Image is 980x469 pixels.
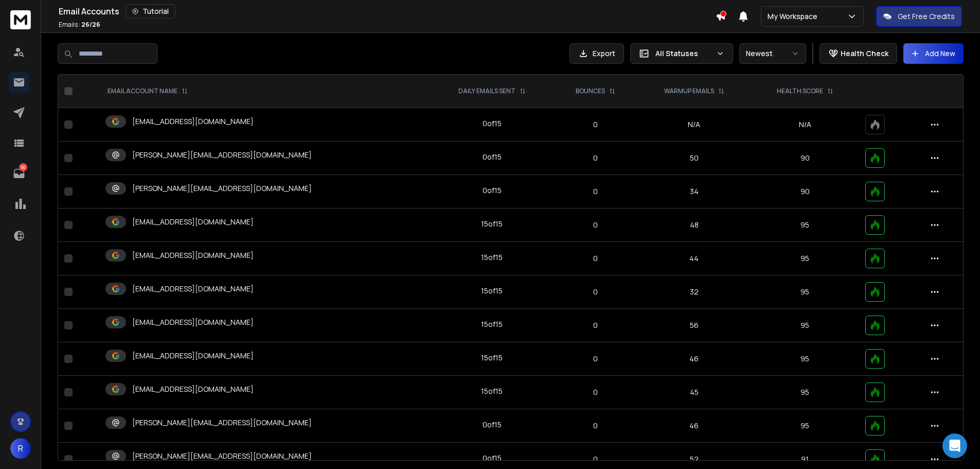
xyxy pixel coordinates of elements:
td: 90 [751,175,860,209]
div: 0 of 15 [483,420,502,430]
p: N/A [757,119,853,130]
p: [EMAIL_ADDRESS][DOMAIN_NAME] [132,384,254,394]
div: 15 of 15 [481,319,503,329]
div: 0 of 15 [483,185,502,196]
div: 0 of 15 [483,118,502,129]
button: Add New [903,43,964,64]
p: Health Check [841,48,888,59]
td: N/A [637,108,751,142]
button: Newest [739,43,806,64]
p: 0 [560,119,631,130]
p: HEALTH SCORE [777,87,823,95]
button: R [10,438,31,459]
p: All Statuses [655,48,712,59]
div: 15 of 15 [481,219,503,229]
td: 46 [637,342,751,376]
p: 0 [560,320,631,331]
td: 56 [637,309,751,342]
p: 50 [19,163,27,171]
td: 95 [751,409,860,443]
p: My Workspace [768,11,822,22]
div: 15 of 15 [481,252,503,263]
p: 0 [560,421,631,431]
p: Get Free Credits [898,11,955,22]
p: Emails : [59,21,100,29]
p: [EMAIL_ADDRESS][DOMAIN_NAME] [132,217,254,227]
td: 95 [751,376,860,409]
td: 32 [637,275,751,309]
button: Tutorial [126,4,175,19]
td: 46 [637,409,751,443]
td: 95 [751,242,860,275]
td: 95 [751,309,860,342]
td: 48 [637,209,751,242]
p: BOUNCES [576,87,605,95]
p: [EMAIL_ADDRESS][DOMAIN_NAME] [132,116,254,127]
div: EMAIL ACCOUNT NAME [108,87,188,95]
td: 45 [637,376,751,409]
button: Health Check [819,43,897,64]
p: 0 [560,186,631,197]
td: 95 [751,209,860,242]
div: 15 of 15 [481,353,503,363]
p: 0 [560,253,631,264]
td: 95 [751,275,860,309]
p: [EMAIL_ADDRESS][DOMAIN_NAME] [132,284,254,294]
td: 50 [637,142,751,175]
p: 0 [560,454,631,464]
p: 0 [560,387,631,397]
td: 44 [637,242,751,275]
p: 0 [560,354,631,364]
p: [EMAIL_ADDRESS][DOMAIN_NAME] [132,317,254,327]
td: 95 [751,342,860,376]
a: 50 [9,163,29,184]
p: [PERSON_NAME][EMAIL_ADDRESS][DOMAIN_NAME] [132,183,312,194]
div: Open Intercom Messenger [942,433,967,458]
button: Export [569,43,624,64]
p: [EMAIL_ADDRESS][DOMAIN_NAME] [132,351,254,361]
p: [EMAIL_ADDRESS][DOMAIN_NAME] [132,250,254,260]
p: [PERSON_NAME][EMAIL_ADDRESS][DOMAIN_NAME] [132,150,312,160]
p: [PERSON_NAME][EMAIL_ADDRESS][DOMAIN_NAME] [132,451,312,461]
p: 0 [560,220,631,230]
div: 0 of 15 [483,152,502,162]
td: 90 [751,142,860,175]
p: 0 [560,287,631,297]
div: 15 of 15 [481,286,503,296]
p: DAILY EMAILS SENT [458,87,515,95]
span: 26 / 26 [81,20,100,29]
div: 15 of 15 [481,386,503,396]
p: WARMUP EMAILS [664,87,714,95]
div: Email Accounts [59,4,716,19]
button: Get Free Credits [876,6,962,27]
p: [PERSON_NAME][EMAIL_ADDRESS][DOMAIN_NAME] [132,418,312,428]
p: 0 [560,153,631,163]
td: 34 [637,175,751,209]
div: 0 of 15 [483,453,502,463]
